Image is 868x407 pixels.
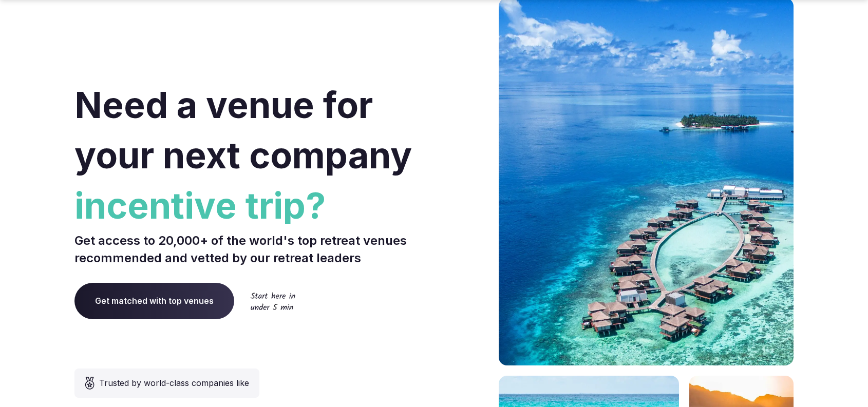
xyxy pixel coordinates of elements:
[74,283,234,319] a: Get matched with top venues
[74,232,430,266] p: Get access to 20,000+ of the world's top retreat venues recommended and vetted by our retreat lea...
[251,292,295,310] img: Start here in under 5 min
[99,377,249,389] span: Trusted by world-class companies like
[74,181,430,231] span: incentive trip?
[74,83,412,177] span: Need a venue for your next company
